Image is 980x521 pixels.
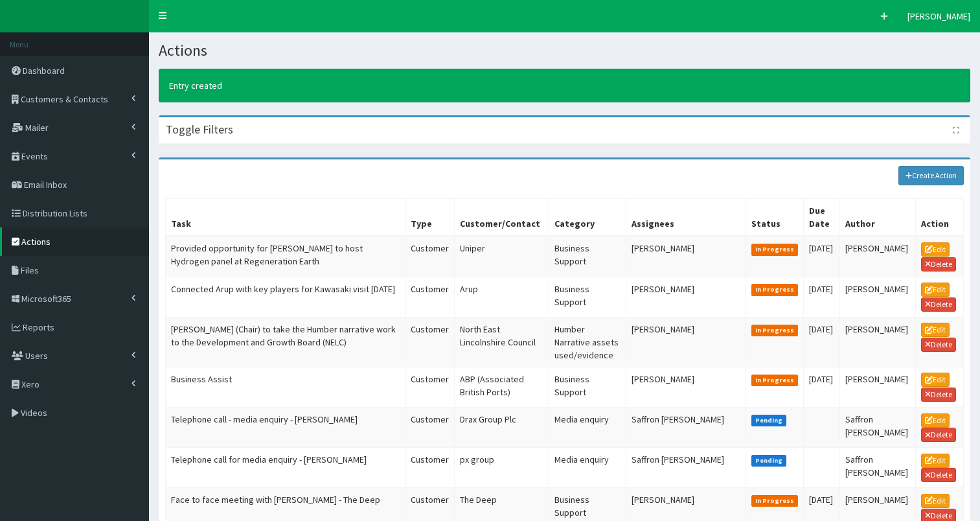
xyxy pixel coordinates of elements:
td: Saffron [PERSON_NAME] [626,448,746,488]
td: Customer [405,448,454,488]
td: Customer [405,317,454,367]
td: Saffron [PERSON_NAME] [626,407,746,447]
td: [PERSON_NAME] [839,367,915,407]
span: Email Inbox [24,179,67,191]
a: Delete [921,468,956,482]
span: Dashboard [23,65,65,76]
span: Pending [751,415,787,426]
th: Status [746,199,804,237]
h3: Toggle Filters [166,124,233,135]
td: px group [454,448,549,488]
a: Edit [921,454,950,468]
td: Saffron [PERSON_NAME] [839,407,915,447]
th: Author [839,199,915,237]
td: Customer [405,367,454,407]
td: Connected Arup with key players for Kawasaki visit [DATE] [166,277,405,317]
td: Uniper [454,236,549,277]
span: Actions [21,236,51,248]
span: Mailer [25,122,49,133]
td: Provided opportunity for [PERSON_NAME] to host Hydrogen panel at Regeneration Earth [166,236,405,277]
span: In Progress [751,244,799,255]
span: Microsoft365 [21,293,71,305]
a: Delete [921,338,956,352]
td: Customer [405,407,454,447]
div: Entry created [159,69,970,102]
td: Media enquiry [549,407,626,447]
td: [DATE] [804,236,840,277]
span: [PERSON_NAME] [907,10,970,22]
th: Customer/Contact [454,199,549,237]
span: In Progress [751,325,799,336]
th: Category [549,199,626,237]
span: In Progress [751,284,799,295]
td: Business Support [549,367,626,407]
a: Delete [921,428,956,442]
th: Task [166,199,405,237]
td: Media enquiry [549,448,626,488]
span: In Progress [751,495,799,507]
td: [PERSON_NAME] [626,367,746,407]
th: Action [915,199,963,237]
a: Create Action [898,166,964,185]
td: ABP (Associated British Ports) [454,367,549,407]
td: Business Support [549,277,626,317]
td: Arup [454,277,549,317]
td: North East Lincolnshire Council [454,317,549,367]
td: [PERSON_NAME] (Chair) to take the Humber narrative work to the Development and Growth Board (NELC) [166,317,405,367]
span: Videos [21,407,47,419]
a: Edit [921,242,950,257]
span: Customers & Contacts [21,93,108,105]
span: Users [25,350,48,362]
a: Delete [921,257,956,272]
a: Edit [921,413,950,428]
span: Events [21,150,48,162]
td: Humber Narrative assets used/evidence [549,317,626,367]
h1: Actions [159,42,970,59]
td: Drax Group Plc [454,407,549,447]
td: Business Support [549,236,626,277]
td: [PERSON_NAME] [839,317,915,367]
td: [PERSON_NAME] [839,236,915,277]
th: Type [405,199,454,237]
td: [PERSON_NAME] [626,236,746,277]
a: Edit [921,373,950,387]
a: Edit [921,494,950,508]
td: [PERSON_NAME] [626,317,746,367]
td: Customer [405,277,454,317]
td: Telephone call - media enquiry - [PERSON_NAME] [166,407,405,447]
a: Delete [921,388,956,402]
span: Files [21,264,39,276]
td: Telephone call for media enquiry - [PERSON_NAME] [166,448,405,488]
th: Assignees [626,199,746,237]
span: Distribution Lists [23,207,87,219]
td: [PERSON_NAME] [626,277,746,317]
td: Customer [405,236,454,277]
td: Saffron [PERSON_NAME] [839,448,915,488]
span: Pending [751,455,787,467]
td: [DATE] [804,317,840,367]
span: In Progress [751,375,799,386]
a: Edit [921,323,950,337]
td: [PERSON_NAME] [839,277,915,317]
span: Reports [23,321,54,333]
td: Business Assist [166,367,405,407]
span: Xero [21,378,40,390]
a: Edit [921,283,950,297]
th: Due Date [804,199,840,237]
a: Delete [921,297,956,312]
td: [DATE] [804,277,840,317]
td: [DATE] [804,367,840,407]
